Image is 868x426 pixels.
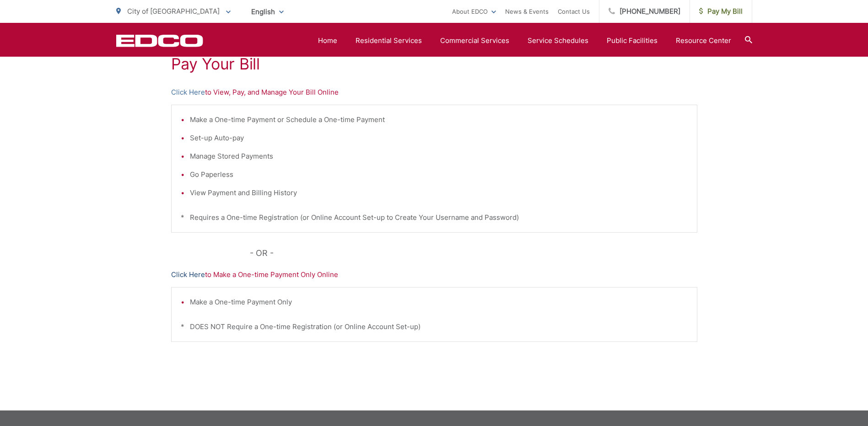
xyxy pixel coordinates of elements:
a: Click Here [171,269,205,280]
li: Make a One-time Payment or Schedule a One-time Payment [190,114,688,125]
p: to View, Pay, and Manage Your Bill Online [171,87,697,98]
li: Make a One-time Payment Only [190,297,688,308]
a: Residential Services [356,35,422,46]
span: Pay My Bill [699,6,743,17]
li: View Payment and Billing History [190,187,688,198]
a: About EDCO [452,6,496,17]
a: EDCD logo. Return to the homepage. [116,34,203,47]
li: Go Paperless [190,169,688,180]
a: Home [318,35,337,46]
h1: Pay Your Bill [171,55,697,73]
a: Service Schedules [528,35,588,46]
a: Resource Center [676,35,731,46]
p: * DOES NOT Require a One-time Registration (or Online Account Set-up) [181,321,688,332]
a: Contact Us [558,6,590,17]
a: Commercial Services [440,35,509,46]
p: * Requires a One-time Registration (or Online Account Set-up to Create Your Username and Password) [181,212,688,223]
a: Click Here [171,87,205,98]
p: - OR - [250,246,697,260]
a: Public Facilities [607,35,658,46]
p: to Make a One-time Payment Only Online [171,269,697,280]
a: News & Events [505,6,549,17]
span: English [244,4,291,20]
span: City of [GEOGRAPHIC_DATA] [127,7,220,16]
li: Set-up Auto-pay [190,133,688,144]
li: Manage Stored Payments [190,151,688,162]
